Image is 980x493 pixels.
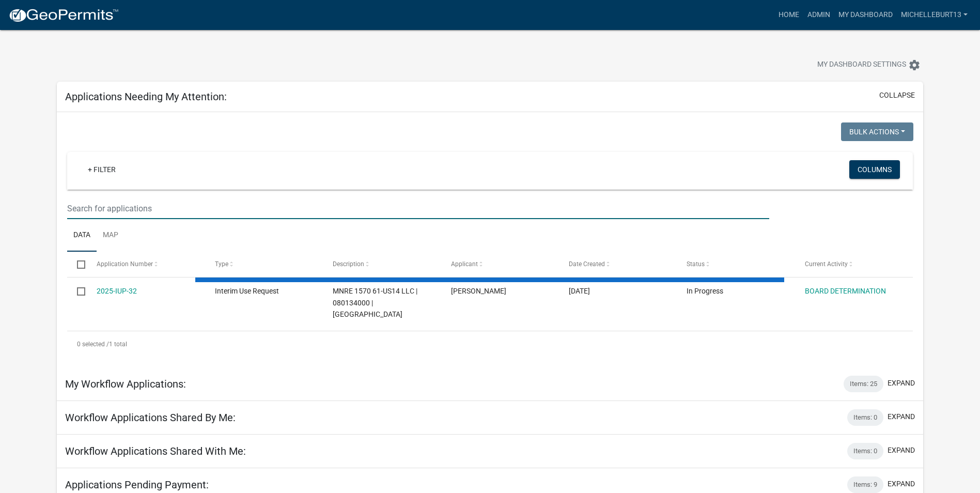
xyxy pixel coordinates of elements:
datatable-header-cell: Type [205,252,323,276]
div: Items: 0 [847,409,883,426]
button: expand [888,445,915,456]
button: My Dashboard Settingssettings [809,55,929,75]
a: Admin [803,5,834,25]
span: My Dashboard Settings [817,59,906,71]
span: MNRE 1570 61-US14 LLC | 080134000 | La Crescent I [333,287,417,319]
span: Current Activity [805,260,848,268]
div: 1 total [67,331,913,357]
span: Type [215,260,228,268]
datatable-header-cell: Application Number [87,252,205,276]
input: Search for applications [67,198,769,219]
datatable-header-cell: Applicant [441,252,558,276]
a: BOARD DETERMINATION [805,287,886,295]
span: Description [333,260,364,268]
h5: Workflow Applications Shared With Me: [65,445,246,457]
span: Date Created [569,260,605,268]
button: expand [888,479,915,489]
h5: Applications Needing My Attention: [65,90,227,103]
span: Status [687,260,705,268]
datatable-header-cell: Current Activity [795,252,912,276]
span: In Progress [687,287,723,295]
a: Home [774,5,803,25]
span: 07/22/2025 [569,287,590,295]
datatable-header-cell: Description [323,252,441,276]
button: expand [888,411,915,422]
datatable-header-cell: Select [67,252,87,276]
a: + Filter [80,160,124,179]
div: Items: 25 [844,376,883,392]
h5: Applications Pending Payment: [65,479,209,491]
i: settings [908,59,921,71]
a: 2025-IUP-32 [97,287,137,295]
div: Items: 0 [847,443,883,459]
button: Bulk Actions [841,122,913,141]
button: expand [888,378,915,389]
span: 0 selected / [77,341,109,348]
h5: My Workflow Applications: [65,378,186,390]
span: Interim Use Request [215,287,279,295]
span: Applicant [451,260,478,268]
button: Columns [849,160,900,179]
a: My Dashboard [834,5,897,25]
a: Map [97,219,125,252]
button: collapse [879,90,915,101]
a: michelleburt13 [897,5,972,25]
a: Data [67,219,97,252]
h5: Workflow Applications Shared By Me: [65,411,236,424]
datatable-header-cell: Date Created [559,252,677,276]
div: Items: 9 [847,476,883,493]
datatable-header-cell: Status [677,252,795,276]
span: Tate Kapple [451,287,506,295]
span: Application Number [97,260,153,268]
div: collapse [57,112,923,367]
